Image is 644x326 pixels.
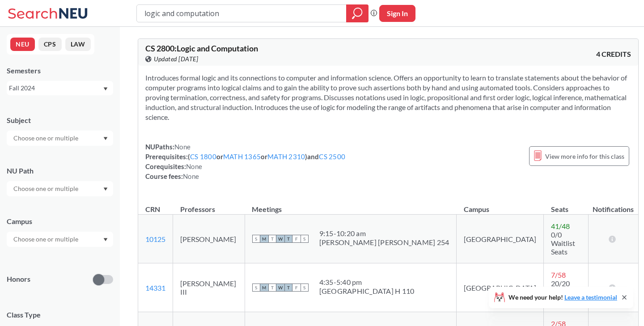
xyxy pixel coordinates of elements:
a: Leave a testimonial [564,293,617,301]
button: CPS [38,38,62,51]
p: Honors [7,274,30,284]
span: M [260,284,268,292]
div: 4:35 - 5:40 pm [319,278,415,287]
th: Professors [173,195,245,215]
div: NUPaths: Prerequisites: ( or or ) and Corequisites: Course fees: [145,142,345,181]
span: M [260,235,268,243]
div: Fall 2024 [9,83,102,93]
span: S [252,235,260,243]
td: [GEOGRAPHIC_DATA] [457,215,544,263]
span: S [301,235,309,243]
span: 20/20 Waitlist Seats [551,279,575,305]
a: MATH 2310 [267,152,305,161]
th: Meetings [245,195,457,215]
button: NEU [10,38,35,51]
input: Choose one or multiple [9,133,84,144]
span: T [268,235,276,243]
div: Fall 2024Dropdown arrow [7,81,113,95]
span: F [292,235,301,243]
span: Class Type [7,310,113,320]
span: 41 / 48 [551,222,570,230]
span: S [301,284,309,292]
div: 9:15 - 10:20 am [319,229,449,238]
div: [PERSON_NAME] [PERSON_NAME] 254 [319,238,449,247]
span: None [174,143,191,151]
div: [GEOGRAPHIC_DATA] H 110 [319,287,415,296]
span: CS 2800 : Logic and Computation [145,43,258,53]
svg: Dropdown arrow [103,187,108,191]
th: Seats [544,195,588,215]
a: CS 2500 [319,152,345,161]
button: Sign In [379,5,415,22]
span: 7 / 58 [551,271,566,279]
span: T [284,284,292,292]
td: [GEOGRAPHIC_DATA] [457,263,544,312]
div: Subject [7,115,113,125]
input: Choose one or multiple [9,183,84,194]
a: 10125 [145,235,165,243]
span: T [268,284,276,292]
a: CS 1800 [190,152,216,161]
th: Campus [457,195,544,215]
span: 4 CREDITS [596,49,631,59]
td: [PERSON_NAME] [173,215,245,263]
svg: Dropdown arrow [103,238,108,241]
svg: Dropdown arrow [103,137,108,140]
span: View more info for this class [545,151,624,162]
th: Notifications [588,195,638,215]
span: T [284,235,292,243]
span: None [186,162,202,170]
div: Dropdown arrow [7,232,113,247]
input: Class, professor, course number, "phrase" [144,6,340,21]
span: S [252,284,260,292]
svg: magnifying glass [352,7,363,20]
section: Introduces formal logic and its connections to computer and information science. Offers an opport... [145,73,631,122]
div: Semesters [7,66,113,76]
span: F [292,284,301,292]
div: Campus [7,216,113,226]
span: W [276,284,284,292]
svg: Dropdown arrow [103,87,108,91]
span: W [276,235,284,243]
div: Dropdown arrow [7,131,113,146]
button: LAW [65,38,91,51]
span: Updated [DATE] [154,54,198,64]
input: Choose one or multiple [9,234,84,245]
div: NU Path [7,166,113,176]
div: Dropdown arrow [7,181,113,196]
span: 0/0 Waitlist Seats [551,230,575,256]
div: CRN [145,204,160,214]
span: We need your help! [508,294,617,301]
span: None [183,172,199,180]
td: [PERSON_NAME] III [173,263,245,312]
a: MATH 1365 [223,152,261,161]
a: 14331 [145,284,165,292]
div: magnifying glass [346,4,369,22]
